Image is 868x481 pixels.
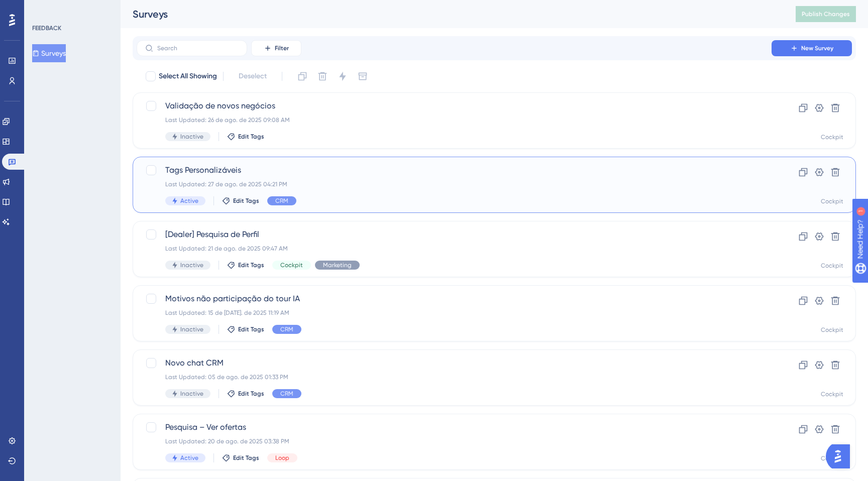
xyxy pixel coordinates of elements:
span: New Survey [801,44,833,52]
button: Filter [251,40,301,56]
span: Motivos não participação do tour IA [165,293,743,305]
div: Last Updated: 05 de ago. de 2025 01:33 PM [165,373,743,381]
span: Inactive [180,133,203,141]
span: Edit Tags [238,390,264,398]
iframe: UserGuiding AI Assistant Launcher [826,441,856,471]
div: Surveys [133,7,771,21]
span: Active [180,197,198,205]
div: Cockpit [821,454,843,462]
span: Marketing [323,261,352,269]
button: Deselect [230,67,276,85]
span: Novo chat CRM [165,357,743,369]
span: Edit Tags [233,454,259,462]
span: CRM [280,325,293,333]
div: Last Updated: 15 de [DATE]. de 2025 11:19 AM [165,309,743,317]
span: CRM [275,197,288,205]
div: Last Updated: 20 de ago. de 2025 03:38 PM [165,437,743,445]
span: Edit Tags [238,133,264,141]
span: Filter [275,44,289,52]
div: Last Updated: 21 de ago. de 2025 09:47 AM [165,245,743,253]
div: FEEDBACK [32,24,61,32]
span: Edit Tags [233,197,259,205]
span: Need Help? [24,3,63,15]
div: Cockpit [821,133,843,141]
div: Cockpit [821,197,843,205]
span: Tags Personalizáveis [165,164,743,176]
span: Inactive [180,390,203,398]
span: Edit Tags [238,325,264,333]
div: Last Updated: 27 de ago. de 2025 04:21 PM [165,180,743,188]
button: Edit Tags [227,133,264,141]
button: Edit Tags [227,390,264,398]
span: Loop [275,454,289,462]
span: Inactive [180,325,203,333]
span: Deselect [239,70,267,82]
div: Cockpit [821,262,843,270]
input: Search [157,45,239,52]
button: New Survey [772,40,852,56]
span: Publish Changes [802,10,850,18]
span: Cockpit [280,261,303,269]
button: Surveys [32,44,66,62]
button: Edit Tags [222,454,259,462]
span: Pesquisa – Ver ofertas [165,421,743,433]
span: Inactive [180,261,203,269]
button: Edit Tags [227,261,264,269]
span: Active [180,454,198,462]
div: Last Updated: 26 de ago. de 2025 09:08 AM [165,116,743,124]
span: Edit Tags [238,261,264,269]
span: [Dealer] Pesquisa de Perfil [165,228,743,240]
div: Cockpit [821,390,843,398]
button: Edit Tags [222,197,259,205]
span: CRM [280,390,293,398]
button: Edit Tags [227,325,264,333]
div: Cockpit [821,326,843,334]
span: Validação de novos negócios [165,100,743,112]
div: 1 [70,5,73,13]
button: Publish Changes [796,6,856,22]
span: Select All Showing [159,70,217,82]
